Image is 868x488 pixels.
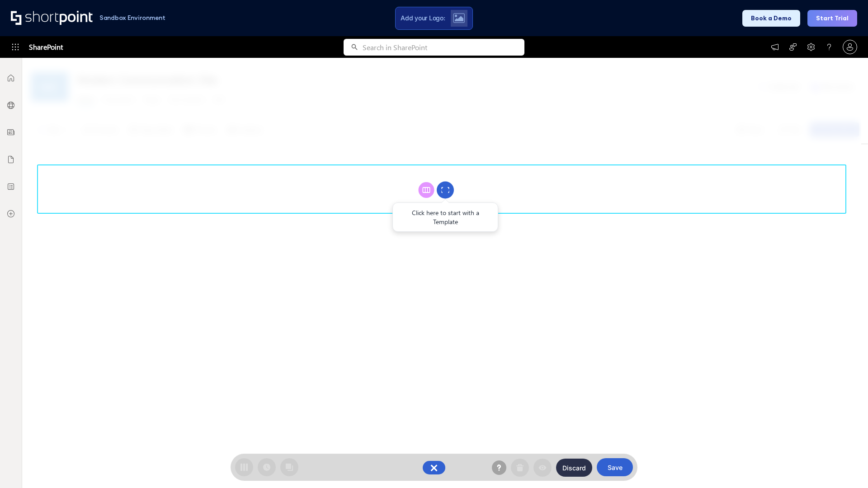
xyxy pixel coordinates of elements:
[742,10,800,27] button: Book a Demo
[823,445,868,488] iframe: Chat Widget
[363,39,524,56] input: Search in SharePoint
[29,36,63,58] span: SharePoint
[99,15,165,20] h1: Sandbox Environment
[401,14,445,22] span: Add your Logo:
[556,459,592,477] button: Discard
[597,458,633,476] button: Save
[807,10,857,27] button: Start Trial
[453,13,465,23] img: Upload logo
